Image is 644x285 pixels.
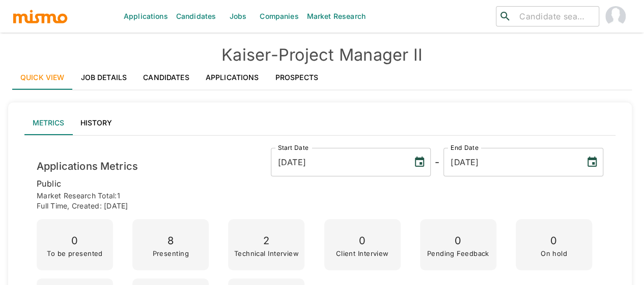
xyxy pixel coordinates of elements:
[234,232,299,250] p: 2
[515,9,595,23] input: Candidate search
[541,232,567,250] p: 0
[278,143,309,152] label: Start Date
[427,250,489,257] p: Pending Feedback
[427,232,489,250] p: 0
[24,111,615,135] div: lab API tabs example
[271,148,405,176] input: MM/DD/YYYY
[12,9,68,24] img: logo
[73,65,135,90] a: Job Details
[47,250,103,257] p: To be presented
[267,65,326,90] a: Prospects
[234,250,299,257] p: Technical Interview
[409,152,430,172] button: Choose date, selected date is Sep 25, 2025
[582,152,602,172] button: Choose date, selected date is Oct 13, 2025
[152,232,188,250] p: 8
[435,154,439,170] h6: -
[12,45,632,65] h4: Kaiser - Project Manager II
[37,176,603,191] p: public
[12,65,73,90] a: Quick View
[541,250,567,257] p: On hold
[335,232,388,250] p: 0
[605,6,626,27] img: Maia Reyes
[335,250,388,257] p: Client Interview
[37,191,603,201] p: Market Research Total: 1
[443,148,578,176] input: MM/DD/YYYY
[72,111,120,135] button: History
[37,158,138,174] h6: Applications Metrics
[37,201,603,211] p: Full time , Created: [DATE]
[152,250,188,257] p: Presenting
[135,65,198,90] a: Candidates
[24,111,72,135] button: Metrics
[451,143,478,152] label: End Date
[198,65,267,90] a: Applications
[47,232,103,250] p: 0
